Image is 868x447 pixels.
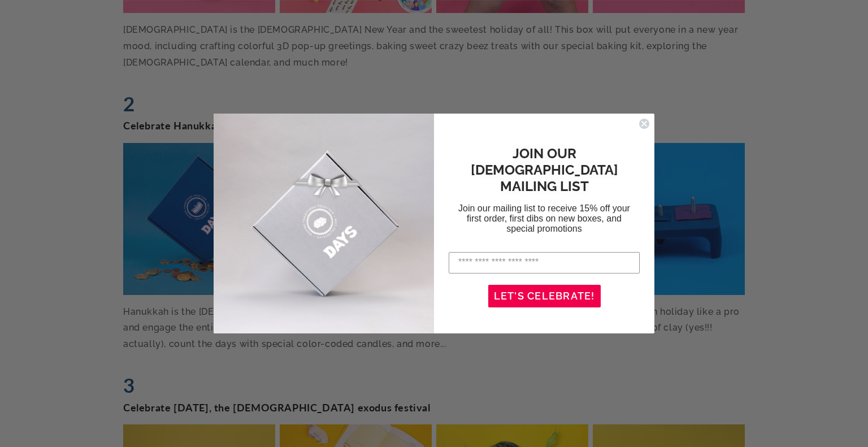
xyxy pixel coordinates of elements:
input: Enter your email address [449,252,640,274]
span: Join our mailing list to receive 15% off your first order, first dibs on new boxes, and special p... [458,203,630,233]
span: JOIN OUR [DEMOGRAPHIC_DATA] MAILING LIST [471,145,618,194]
img: d3790c2f-0e0c-4c72-ba1e-9ed984504164.jpeg [214,114,434,334]
button: LET'S CELEBRATE! [488,285,601,307]
button: Close dialog [639,118,650,129]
